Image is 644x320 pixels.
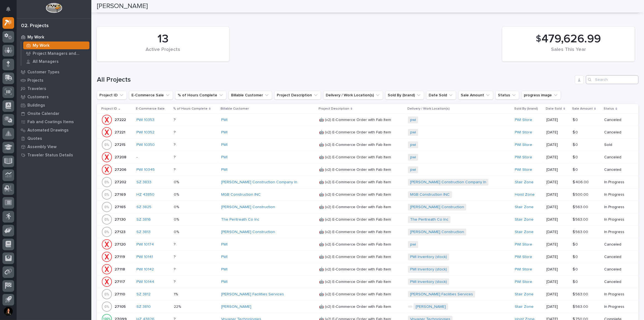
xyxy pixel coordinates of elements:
a: Stair Zone [515,292,534,297]
a: SZ 3833 [136,180,151,185]
tr: 2712027120 PWI 10174 ?? PWI 🤖 (v2) E-Commerce Order with Fab Item🤖 (v2) E-Commerce Order with Fab... [97,238,638,251]
a: [PERSON_NAME] Construction Company In [221,180,297,185]
p: 27130 [115,216,127,222]
p: [DATE] [547,292,568,297]
a: PWI 10142 [136,267,154,272]
p: 1% [174,291,179,297]
tr: 2710527105 SZ 3810 22%22% [PERSON_NAME] 🤖 (v2) E-Commerce Order with Fab Item🤖 (v2) E-Commerce Or... [97,301,638,313]
div: Notifications [7,7,14,16]
a: PWI [221,255,227,259]
a: Stair Zone [515,205,534,210]
a: Quotes [17,134,91,143]
p: [DATE] [547,267,568,272]
img: Workspace Logo [46,3,62,13]
p: $ 563.00 [573,229,589,234]
p: [DATE] [547,230,568,234]
p: % of Hours Complete [173,106,208,112]
a: Fab and Coatings Items [17,118,91,126]
a: Onsite Calendar [17,109,91,118]
tr: 2711727117 PWI 10144 ?? PWI 🤖 (v2) E-Commerce Order with Fab Item🤖 (v2) E-Commerce Order with Fab... [97,276,638,288]
p: Customer Types [27,70,60,75]
a: PWI Store [515,242,532,247]
tr: 2722227222 PWI 10353 ?? PWI 🤖 (v2) E-Commerce Order with Fab Item🤖 (v2) E-Commerce Order with Fab... [97,114,638,126]
p: Quotes [27,136,42,141]
p: In Progress [604,230,630,234]
p: 27105 [115,303,127,309]
p: $ 0 [573,129,579,135]
a: MGB Construction INC [410,192,450,197]
a: Customers [17,93,91,101]
a: PWI [221,143,227,147]
p: 27221 [115,129,126,135]
p: 🤖 (v2) E-Commerce Order with Fab Item [319,154,392,160]
p: [DATE] [547,280,568,284]
div: 13 [106,32,220,46]
a: SZ 3825 [136,205,151,210]
p: 0% [174,191,180,197]
p: [DATE] [547,180,568,185]
p: - [136,155,169,160]
a: SZ 3812 [136,292,151,297]
a: PWI [221,118,227,122]
p: ? [174,266,177,272]
a: PWI Store [515,155,532,160]
a: pwi [410,143,416,147]
p: ? [174,117,177,122]
p: $ 0 [573,117,579,122]
p: ? [174,129,177,135]
p: My Work [27,35,44,40]
p: 🤖 (v2) E-Commerce Order with Fab Item [319,216,392,222]
tr: 2711827118 PWI 10142 ?? PWI 🤖 (v2) E-Commerce Order with Fab Item🤖 (v2) E-Commerce Order with Fab... [97,263,638,276]
p: In Progress [604,180,630,185]
p: 🤖 (v2) E-Commerce Order with Fab Item [319,303,392,309]
a: [PERSON_NAME] [416,304,446,309]
a: PWI Store [515,267,532,272]
a: PWI Store [515,255,532,259]
a: My Work [21,42,91,49]
p: ? [174,166,177,172]
a: PWI Inventory (stock) [410,255,447,259]
p: Onsite Calendar [27,111,60,116]
p: In Progress [604,292,630,297]
p: $ 563.00 [573,216,589,222]
button: Sale Amount [458,91,493,100]
p: Sold By (brand) [514,106,538,112]
p: ? [174,241,177,247]
p: [DATE] [547,167,568,172]
a: pwi [410,167,416,172]
p: 22% [174,303,182,309]
a: SZ 3816 [136,217,151,222]
a: PWI [221,167,227,172]
p: 27215 [115,141,126,147]
a: Automated Drawings [17,126,91,134]
a: PWI Inventory (stock) [410,267,447,272]
button: Date Sold [426,91,456,100]
button: E-Commerce Sale [129,91,173,100]
tr: 2720627206 PWI 10345 ?? PWI 🤖 (v2) E-Commerce Order with Fab Item🤖 (v2) E-Commerce Order with Fab... [97,164,638,176]
p: 🤖 (v2) E-Commerce Order with Fab Item [319,166,392,172]
button: Notifications [2,3,14,15]
p: $ 0 [573,278,579,284]
p: $ 0 [573,254,579,259]
h2: [PERSON_NAME] [97,2,148,10]
p: Status [604,106,614,112]
p: $ 563.00 [573,204,589,210]
p: 0% [174,229,180,234]
p: Canceled [604,155,630,160]
p: $ 0 [573,266,579,272]
button: Delivery / Work Location(s) [323,91,383,100]
p: 🤖 (v2) E-Commerce Order with Fab Item [319,254,392,259]
a: PWI [221,130,227,135]
span: $ [536,34,541,44]
a: Stair Zone [515,230,534,234]
p: $ 0 [573,241,579,247]
a: PWI Inventory (stock) [410,280,447,284]
p: 🤖 (v2) E-Commerce Order with Fab Item [319,278,392,284]
p: $ 406.00 [573,179,590,185]
a: [PERSON_NAME] [221,304,251,309]
tr: 2712327123 SZ 3813 0%0% [PERSON_NAME] Construction 🤖 (v2) E-Commerce Order with Fab Item🤖 (v2) E-... [97,226,638,238]
tr: 2721527215 PWI 10350 ?? PWI 🤖 (v2) E-Commerce Order with Fab Item🤖 (v2) E-Commerce Order with Fab... [97,139,638,151]
a: PWI 10350 [136,143,155,147]
button: Status [495,91,519,100]
p: [DATE] [547,217,568,222]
